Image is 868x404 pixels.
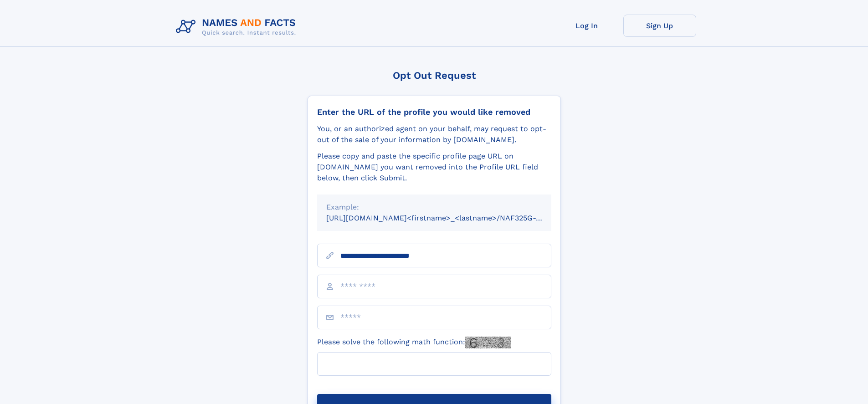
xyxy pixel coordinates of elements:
small: [URL][DOMAIN_NAME]<firstname>_<lastname>/NAF325G-xxxxxxxx [326,214,569,222]
label: Please solve the following math function: [317,337,511,348]
a: Sign Up [623,15,696,37]
img: Logo Names and Facts [172,15,303,39]
div: Please copy and paste the specific profile page URL on [DOMAIN_NAME] you want removed into the Pr... [317,151,551,184]
div: You, or an authorized agent on your behalf, may request to opt-out of the sale of your informatio... [317,123,551,145]
div: Opt Out Request [308,70,561,81]
a: Log In [550,15,623,37]
div: Example: [326,202,542,213]
div: Enter the URL of the profile you would like removed [317,107,551,117]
